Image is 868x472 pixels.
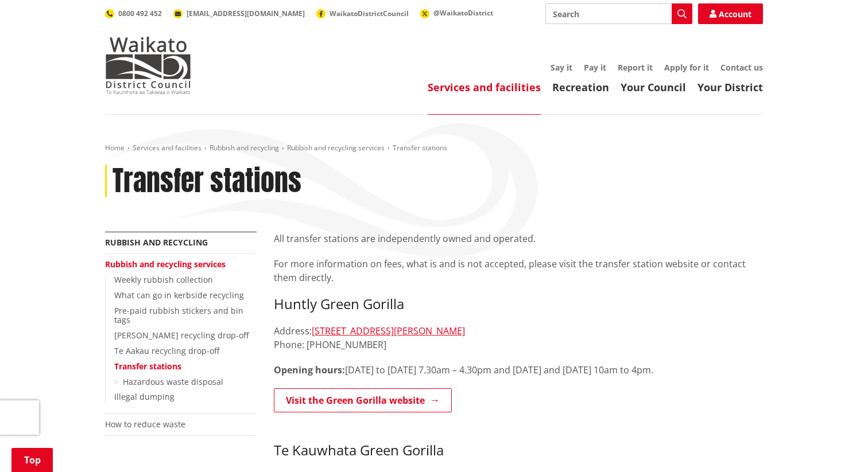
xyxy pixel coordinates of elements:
a: Home [105,143,125,153]
h3: Huntly Green Gorilla [274,296,763,313]
a: WaikatoDistrictCouncil [316,9,409,18]
input: Search input [545,3,692,24]
a: Say it [551,62,572,73]
a: Your Council [621,80,686,94]
p: [DATE] to [DATE] 7.30am – 4.30pm and [DATE] and [DATE] 10am to 4pm. [274,363,763,377]
span: 0800 492 452 [118,9,162,18]
a: Services and facilities [133,143,201,153]
strong: Opening hours: [274,364,345,376]
h3: Te Kauwhata Green Gorilla [274,426,763,459]
nav: breadcrumb [105,143,763,153]
a: Rubbish and recycling services [287,143,385,153]
a: Pay it [584,62,606,73]
h1: Transfer stations [113,165,301,198]
p: Address: Phone: [PHONE_NUMBER] [274,324,763,352]
a: Services and facilities [428,80,541,94]
a: Rubbish and recycling services [105,259,226,270]
a: Account [698,3,763,24]
a: Hazardous waste disposal [123,376,223,387]
p: For more information on fees, what is and is not accepted, please visit the transfer station webs... [274,257,763,284]
a: Top [11,448,53,472]
a: What can go in kerbside recycling [114,290,244,301]
a: Recreation [552,80,609,94]
a: [PERSON_NAME] recycling drop-off [114,330,249,341]
span: @WaikatoDistrict [433,8,493,18]
a: Transfer stations [114,361,181,372]
span: [EMAIL_ADDRESS][DOMAIN_NAME] [187,9,305,18]
span: Transfer stations [393,143,447,153]
a: Apply for it [664,62,709,73]
a: Pre-paid rubbish stickers and bin tags [114,305,243,326]
a: Illegal dumping [114,391,175,402]
a: Rubbish and recycling [210,143,279,153]
span: WaikatoDistrictCouncil [330,9,409,18]
a: Weekly rubbish collection [114,274,213,285]
a: Rubbish and recycling [105,237,208,248]
img: Waikato District Council - Te Kaunihera aa Takiwaa o Waikato [105,37,191,94]
a: Te Aakau recycling drop-off [114,345,219,356]
a: [STREET_ADDRESS][PERSON_NAME] [312,325,465,337]
a: @WaikatoDistrict [420,8,493,18]
a: Contact us [720,62,763,73]
p: All transfer stations are independently owned and operated. [274,232,763,245]
a: Your District [697,80,763,94]
a: 0800 492 452 [105,9,162,18]
a: Visit the Green Gorilla website [274,388,452,412]
a: How to reduce waste [105,419,185,430]
a: [EMAIL_ADDRESS][DOMAIN_NAME] [173,9,305,18]
a: Report it [618,62,653,73]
